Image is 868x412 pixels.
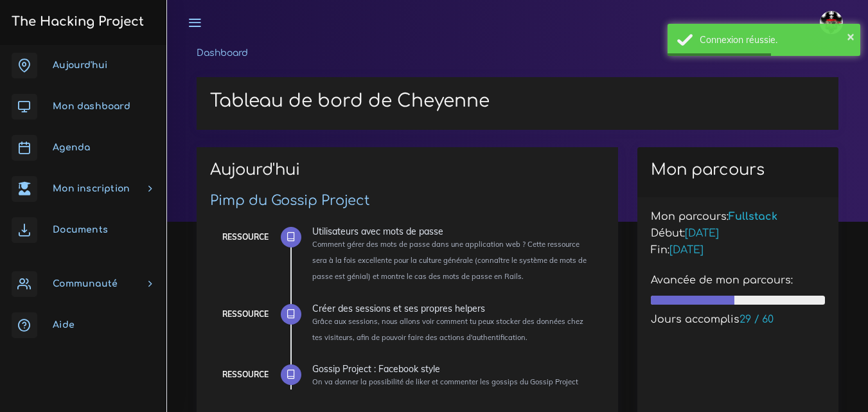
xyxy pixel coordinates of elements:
[53,102,130,111] span: Mon dashboard
[312,364,595,373] div: Gossip Project : Facebook style
[53,225,108,235] span: Documents
[222,307,269,321] div: Ressource
[312,317,583,342] small: Grâce aux sessions, nous allons voir comment tu peux stocker des données chez tes visiteurs, afin...
[222,368,269,382] div: Ressource
[700,33,851,46] div: Connexion réussie.
[651,211,825,223] h5: Mon parcours:
[210,193,370,208] a: Pimp du Gossip Project
[53,184,130,193] span: Mon inscription
[312,377,578,386] small: On va donner la possibilité de liker et commenter les gossips du Gossip Project
[53,143,90,152] span: Agenda
[197,48,248,58] a: Dashboard
[222,230,269,244] div: Ressource
[651,274,825,287] h5: Avancée de mon parcours:
[53,279,118,289] span: Communauté
[651,228,825,240] h5: Début:
[729,211,777,222] span: Fullstack
[847,30,855,42] button: ×
[685,228,719,239] span: [DATE]
[669,244,704,256] span: [DATE]
[8,15,144,29] h3: The Hacking Project
[312,304,595,313] div: Créer des sessions et ses propres helpers
[210,91,825,112] h1: Tableau de bord de Cheyenne
[312,227,595,236] div: Utilisateurs avec mots de passe
[53,320,75,330] span: Aide
[651,161,825,179] h2: Mon parcours
[53,60,107,70] span: Aujourd'hui
[820,11,843,34] img: avatar
[210,161,605,188] h2: Aujourd'hui
[651,244,825,256] h5: Fin:
[651,314,825,326] h5: Jours accomplis
[312,240,587,281] small: Comment gérer des mots de passe dans une application web ? Cette ressource sera à la fois excelle...
[740,314,774,325] span: 29 / 60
